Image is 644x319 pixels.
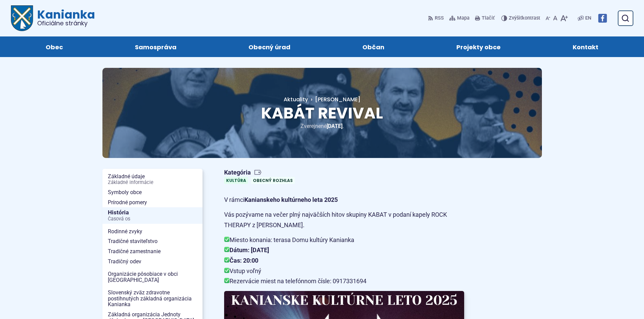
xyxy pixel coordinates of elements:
[224,195,464,205] p: V rámci
[544,11,552,25] button: Zmenšiť veľkosť písma
[108,216,197,222] span: Časová os
[102,269,202,285] a: Organizácie pôsobiace v obci [GEOGRAPHIC_DATA]
[108,257,197,267] span: Tradičný odev
[108,197,197,208] span: Prírodné pomery
[108,207,197,224] span: História
[108,227,197,237] span: Rodinné zvyky
[501,11,542,25] button: Zvýšiťkontrast
[482,16,495,21] span: Tlačiť
[509,16,540,21] span: kontrast
[16,36,92,57] a: Obec
[435,14,444,22] span: RSS
[135,36,176,57] span: Samospráva
[224,235,464,287] p: Miesto konania: terasa Domu kultúry Kanianka Vstup voľný Rezervácie miest na telefónnom čísle: 09...
[261,102,383,124] span: KABÁT REVIVAL
[33,9,95,26] span: Kanianka
[46,36,63,57] span: Obec
[108,171,197,187] span: Základné údaje
[108,187,197,197] span: Symboly obce
[544,36,628,57] a: Kontakt
[362,36,384,57] span: Občan
[124,122,520,131] p: Zverejnené .
[102,207,202,224] a: HistóriaČasová os
[37,20,95,26] span: Oficiálne stránky
[102,236,202,246] a: Tradičné staviteľstvo
[244,196,338,203] strong: Kanianskeho kultúrneho leta 2025
[108,288,197,310] span: Slovenský zväz zdravotne postihnutých základná organizácia Kanianka
[224,246,269,264] strong: Dátum: [DATE] Čas: 20:00
[108,236,197,246] span: Tradičné staviteľstvo
[559,11,569,25] button: Zväčšiť veľkosť písma
[584,14,593,22] a: EN
[308,96,360,103] a: [PERSON_NAME]
[251,177,295,184] a: Obecný rozhlas
[108,180,197,185] span: Základné informácie
[474,11,496,25] button: Tlačiť
[102,227,202,237] a: Rodinné zvyky
[573,36,598,57] span: Kontakt
[102,288,202,310] a: Slovenský zväz zdravotne postihnutých základná organizácia Kanianka
[224,268,230,273] img: bod
[224,257,230,263] img: bod
[224,237,230,242] img: bod
[585,14,591,22] span: EN
[105,36,206,57] a: Samospráva
[327,123,342,129] span: [DATE]
[284,96,308,103] a: Aktuality
[333,36,414,57] a: Občan
[102,187,202,197] a: Symboly obce
[102,257,202,267] a: Tradičný odev
[456,36,501,57] span: Projekty obce
[108,246,197,257] span: Tradičné zamestnanie
[224,210,464,230] p: Vás pozývame na večer plný najväčších hitov skupiny KABAT v podaní kapely ROCK THERAPY z [PERSON_...
[224,247,230,252] img: bod
[11,5,95,31] a: Logo Kanianka, prejsť na domovskú stránku.
[428,11,445,25] a: RSS
[448,11,471,25] a: Mapa
[315,96,360,103] span: [PERSON_NAME]
[248,36,290,57] span: Obecný úrad
[509,15,522,21] span: Zvýšiť
[224,278,230,283] img: bod
[102,246,202,257] a: Tradičné zamestnanie
[224,169,297,177] span: Kategória
[102,197,202,208] a: Prírodné pomery
[102,171,202,187] a: Základné údajeZákladné informácie
[427,36,530,57] a: Projekty obce
[552,11,559,25] button: Nastaviť pôvodnú veľkosť písma
[219,36,319,57] a: Obecný úrad
[598,14,607,23] img: Prejsť na Facebook stránku
[108,269,197,285] span: Organizácie pôsobiace v obci [GEOGRAPHIC_DATA]
[11,5,33,31] img: Prejsť na domovskú stránku
[224,177,248,184] a: Kultúra
[457,14,470,22] span: Mapa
